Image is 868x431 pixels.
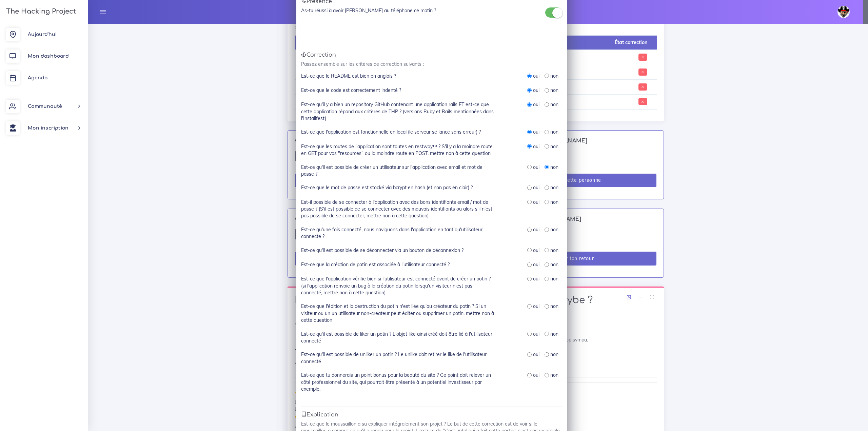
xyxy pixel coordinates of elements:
[301,7,436,14] label: As-tu réussi à avoir [PERSON_NAME] au téléphone ce matin ?
[533,73,539,79] label: oui
[550,303,558,310] label: non
[533,199,539,205] label: oui
[533,351,539,358] label: oui
[533,275,539,282] label: oui
[301,101,494,122] label: Est-ce qu'il y a bien un repository GitHub contenant une application rails ET est-ce que cette ap...
[301,275,494,296] label: Est-ce que l'application vérifie bien si l'utilisateur est connecté avant de créer un potin ? (si...
[301,184,473,191] label: Est-ce que le mot de passe est stocké via bcrypt en hash (et non pas en clair) ?
[533,226,539,233] label: oui
[550,143,558,150] label: non
[533,101,539,108] label: oui
[550,331,558,337] label: non
[301,351,494,365] label: Est-ce qu'il est possible de unliker un potin ? Le unlike doit retirer le like de l'utilisateur c...
[550,261,558,268] label: non
[301,61,562,67] p: Passez ensemble sur les critères de correction suivants :
[550,164,558,171] label: non
[301,412,562,418] h5: Explication
[550,247,558,254] label: non
[550,372,558,378] label: non
[550,199,558,205] label: non
[550,275,558,282] label: non
[301,164,494,178] label: Est-ce qu'il est possible de créer un utilisateur sur l'application avec email et mot de passe ?
[533,303,539,310] label: oui
[533,143,539,150] label: oui
[301,331,494,345] label: Est-ce qu'il est possible de liker un potin ? L'objet like ainsi créé doit être lié à l'utilisate...
[533,331,539,337] label: oui
[301,87,401,94] label: Est-ce que le code est correctement indenté ?
[301,247,463,254] label: Est-ce qu'il est possible de se déconnecter via un bouton de déconnexion ?
[550,87,558,94] label: non
[301,226,494,240] label: Est-ce qu'une fois connecté, nous naviguons dans l'application en tant qu'utilisateur connecté ?
[550,226,558,233] label: non
[533,129,539,135] label: oui
[550,129,558,135] label: non
[550,73,558,79] label: non
[301,372,494,392] label: Est-ce que tu donnerais un point bonus pour la beauté du site ? Ce point doit relever un côté pro...
[533,372,539,378] label: oui
[533,164,539,171] label: oui
[533,247,539,254] label: oui
[533,261,539,268] label: oui
[550,184,558,191] label: non
[301,199,494,219] label: Est-il possible de se connecter à l'application avec des bons identifiants email / mot de passe ?...
[301,303,494,324] label: Est-ce que l'édition et la destruction du potin n'est liée qu'au créateur du potin ? Si un visite...
[301,261,450,268] label: Est-ce que la création de potin est associée à l'utilisateur connecté ?
[550,101,558,108] label: non
[550,351,558,358] label: non
[301,129,481,135] label: Est-ce que l'application est fonctionnelle en local (le serveur se lance sans erreur) ?
[533,184,539,191] label: oui
[301,52,562,58] h5: Correction
[533,87,539,94] label: oui
[301,143,494,157] label: Est-ce que les routes de l'application sont toutes en restway™ ? S'il y a la moindre route en GET...
[301,73,396,79] label: Est-ce que le README est bien en anglais ?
